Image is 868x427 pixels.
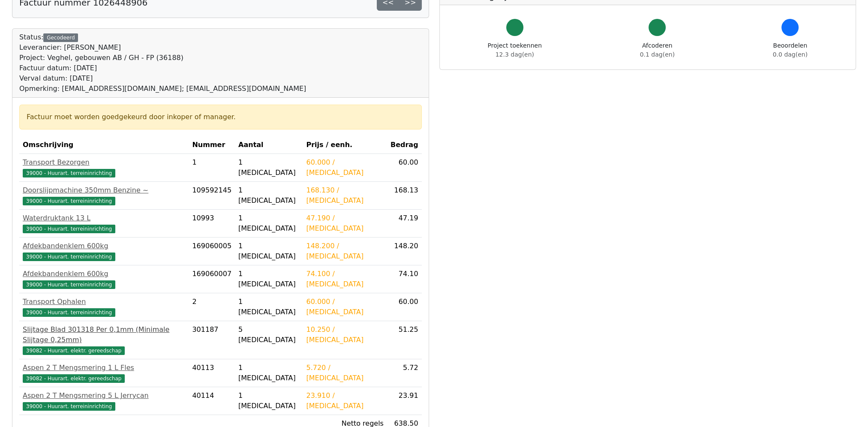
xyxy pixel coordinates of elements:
[23,280,115,289] span: 39000 - Huurart. terreininrichting
[23,197,115,205] span: 39000 - Huurart. terreininrichting
[23,346,125,355] span: 39082 - Huurart. elektr. gereedschap
[23,269,185,279] div: Afdekbandenklem 600kg
[189,238,235,265] td: 169060005
[23,157,185,168] div: Transport Bezorgen
[23,213,185,234] a: Waterdruktank 13 L39000 - Huurart. terreininrichting
[189,359,235,387] td: 40113
[23,325,185,355] a: Slijtage Blad 301318 Per 0,1mm (Minimale Slijtage 0,25mm)39082 - Huurart. elektr. gereedschap
[19,42,306,53] div: Leverancier: [PERSON_NAME]
[238,391,299,411] div: 1 [MEDICAL_DATA]
[496,51,534,58] span: 12.3 dag(en)
[189,136,235,154] th: Nummer
[23,253,115,261] span: 39000 - Huurart. terreininrichting
[189,154,235,182] td: 1
[238,269,299,289] div: 1 [MEDICAL_DATA]
[189,387,235,415] td: 40114
[23,363,185,383] a: Aspen 2 T Mengsmering 1 L Fles39082 - Huurart. elektr. gereedschap
[23,169,115,177] span: 39000 - Huurart. terreininrichting
[387,359,422,387] td: 5.72
[773,41,808,59] div: Beoordelen
[235,136,303,154] th: Aantal
[238,325,299,345] div: 5 [MEDICAL_DATA]
[306,363,383,383] div: 5.720 / [MEDICAL_DATA]
[306,297,383,317] div: 60.000 / [MEDICAL_DATA]
[23,308,115,317] span: 39000 - Huurart. terreininrichting
[306,325,383,345] div: 10.250 / [MEDICAL_DATA]
[306,391,383,411] div: 23.910 / [MEDICAL_DATA]
[19,53,306,63] div: Project: Veghel, gebouwen AB / GH - FP (36188)
[387,136,422,154] th: Bedrag
[387,182,422,210] td: 168.13
[23,391,185,411] a: Aspen 2 T Mengsmering 5 L Jerrycan39000 - Huurart. terreininrichting
[23,269,185,289] a: Afdekbandenklem 600kg39000 - Huurart. terreininrichting
[488,41,542,59] div: Project toekennen
[19,32,306,94] div: Status:
[23,374,125,383] span: 39082 - Huurart. elektr. gereedschap
[19,136,189,154] th: Omschrijving
[23,157,185,178] a: Transport Bezorgen39000 - Huurart. terreininrichting
[189,265,235,293] td: 169060007
[387,321,422,359] td: 51.25
[387,210,422,238] td: 47.19
[640,51,675,58] span: 0.1 dag(en)
[23,241,185,262] a: Afdekbandenklem 600kg39000 - Huurart. terreininrichting
[306,157,383,178] div: 60.000 / [MEDICAL_DATA]
[19,73,306,84] div: Verval datum: [DATE]
[19,63,306,73] div: Factuur datum: [DATE]
[306,213,383,234] div: 47.190 / [MEDICAL_DATA]
[773,51,808,58] span: 0.0 dag(en)
[238,213,299,234] div: 1 [MEDICAL_DATA]
[23,325,185,345] div: Slijtage Blad 301318 Per 0,1mm (Minimale Slijtage 0,25mm)
[387,265,422,293] td: 74.10
[306,185,383,206] div: 168.130 / [MEDICAL_DATA]
[387,293,422,321] td: 60.00
[238,241,299,262] div: 1 [MEDICAL_DATA]
[189,321,235,359] td: 301187
[23,297,185,307] div: Transport Ophalen
[238,157,299,178] div: 1 [MEDICAL_DATA]
[306,269,383,289] div: 74.100 / [MEDICAL_DATA]
[23,297,185,317] a: Transport Ophalen39000 - Huurart. terreininrichting
[238,297,299,317] div: 1 [MEDICAL_DATA]
[19,84,306,94] div: Opmerking: [EMAIL_ADDRESS][DOMAIN_NAME]; [EMAIL_ADDRESS][DOMAIN_NAME]
[387,154,422,182] td: 60.00
[189,210,235,238] td: 10993
[303,136,387,154] th: Prijs / eenh.
[23,185,185,206] a: Doorslijpmachine 350mm Benzine ~39000 - Huurart. terreininrichting
[238,185,299,206] div: 1 [MEDICAL_DATA]
[640,41,675,59] div: Afcoderen
[23,363,185,373] div: Aspen 2 T Mengsmering 1 L Fles
[23,241,185,251] div: Afdekbandenklem 600kg
[238,363,299,383] div: 1 [MEDICAL_DATA]
[387,387,422,415] td: 23.91
[23,185,185,195] div: Doorslijpmachine 350mm Benzine ~
[23,225,115,233] span: 39000 - Huurart. terreininrichting
[189,182,235,210] td: 109592145
[43,33,78,42] div: Gecodeerd
[189,293,235,321] td: 2
[23,213,185,223] div: Waterdruktank 13 L
[23,391,185,401] div: Aspen 2 T Mengsmering 5 L Jerrycan
[23,402,115,411] span: 39000 - Huurart. terreininrichting
[306,241,383,262] div: 148.200 / [MEDICAL_DATA]
[387,238,422,265] td: 148.20
[27,112,414,122] div: Factuur moet worden goedgekeurd door inkoper of manager.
